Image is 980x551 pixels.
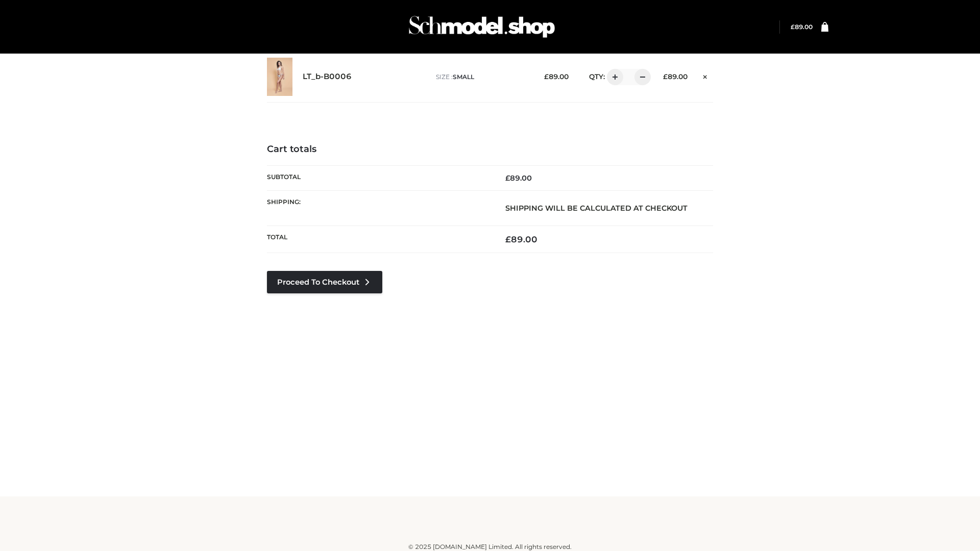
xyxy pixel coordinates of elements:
[663,72,688,81] bdi: 89.00
[791,23,813,31] bdi: 89.00
[579,69,647,85] div: QTY:
[267,58,292,96] img: LT_b-B0006 - SMALL
[791,23,813,31] a: £89.00
[505,204,688,213] strong: Shipping will be calculated at checkout
[791,23,795,31] span: £
[436,72,528,82] p: size :
[267,144,713,155] h4: Cart totals
[544,72,569,81] bdi: 89.00
[544,72,549,81] span: £
[698,69,713,82] a: Remove this item
[505,234,537,244] bdi: 89.00
[505,234,511,244] span: £
[267,165,490,190] th: Subtotal
[267,271,382,293] a: Proceed to Checkout
[505,173,510,183] span: £
[453,73,474,81] span: SMALL
[405,7,558,47] img: Schmodel Admin 964
[505,173,532,183] bdi: 89.00
[267,190,490,226] th: Shipping:
[267,226,490,253] th: Total
[303,72,352,82] a: LT_b-B0006
[663,72,668,81] span: £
